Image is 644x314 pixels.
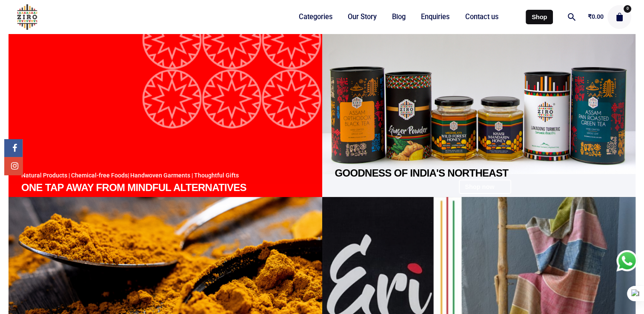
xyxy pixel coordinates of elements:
span: Our Story [348,12,377,21]
a: Categories [291,8,340,26]
span: Blog [392,12,406,21]
a: Shop now [459,180,511,194]
div: WhatsApp us [616,250,638,271]
span: Categories [299,12,332,21]
span: 0 [624,5,631,13]
h4: Goodness of India's Northeast [335,166,636,179]
a: Contact us [457,8,506,26]
img: ZIRO [13,4,42,30]
h4: ONE TAP AWAY FROM MINDFUL ALTERNATIVES [21,180,322,194]
a: Our Story [340,8,384,26]
a: Enquiries [413,8,457,26]
a: Shop [526,10,553,24]
bdi: 0.00 [588,13,604,20]
a: ₹0.00 [588,13,604,20]
button: cart [607,5,631,29]
span: Enquiries [421,12,449,21]
img: Home [9,9,322,183]
a: ZIRO [13,1,42,33]
a: Blog [384,8,413,26]
span: Contact us [465,12,498,21]
span: ₹ [588,13,592,20]
div: Natural Products | Chemical-free Foods| Handwoven Garments | Thoughtful Gifts [21,171,322,180]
